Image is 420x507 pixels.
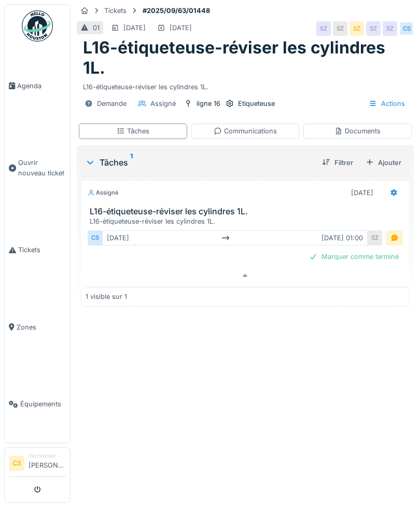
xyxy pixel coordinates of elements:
div: [DATE] [170,23,192,33]
div: Ajouter [361,156,405,170]
div: Assigné [88,188,119,197]
div: CS [88,230,102,245]
div: Marquer comme terminé [305,250,403,264]
div: Documents [334,126,381,136]
h3: L16-étiqueteuse-réviser les cylindres 1L. [90,207,405,216]
div: SZ [368,230,382,245]
a: Agenda [5,47,70,125]
div: CS [399,21,414,36]
div: L16-étiqueteuse-réviser les cylindres 1L. [83,78,408,92]
div: L16-étiqueteuse-réviser les cylindres 1L. [90,216,405,226]
span: Équipements [20,399,66,409]
h1: L16-étiqueteuse-réviser les cylindres 1L. [83,38,408,78]
a: CS Technicien[PERSON_NAME] [9,452,66,477]
div: Tâches [85,156,314,169]
a: Tickets [5,211,70,289]
sup: 1 [130,156,133,169]
div: SZ [366,21,381,36]
img: Badge_color-CXgf-gQk.svg [22,10,53,42]
a: Zones [5,289,70,366]
div: Tickets [104,6,127,16]
div: 01 [93,23,100,33]
div: Communications [214,126,277,136]
li: [PERSON_NAME] [29,452,66,474]
div: SZ [316,21,331,36]
li: CS [9,456,24,471]
div: Assigné [150,99,176,108]
div: Actions [364,96,410,111]
span: Tickets [18,245,66,255]
span: Ouvrir nouveau ticket [18,158,66,177]
div: SZ [333,21,347,36]
div: Tâches [117,126,149,136]
div: Filtrer [318,156,357,170]
div: [DATE] [351,188,373,198]
div: SZ [383,21,397,36]
a: Équipements [5,366,70,443]
div: 1 visible sur 1 [86,292,127,302]
strong: #2025/09/63/01448 [138,6,214,16]
div: SZ [349,21,364,36]
span: Zones [17,322,66,332]
div: Demande [97,99,127,108]
a: Ouvrir nouveau ticket [5,125,70,212]
div: Technicien [29,452,66,460]
div: [DATE] [DATE] 01:00 [102,230,368,245]
div: [DATE] [123,23,146,33]
span: Agenda [17,81,66,91]
div: Etiqueteuse [238,99,275,108]
div: ligne 16 [197,99,220,108]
